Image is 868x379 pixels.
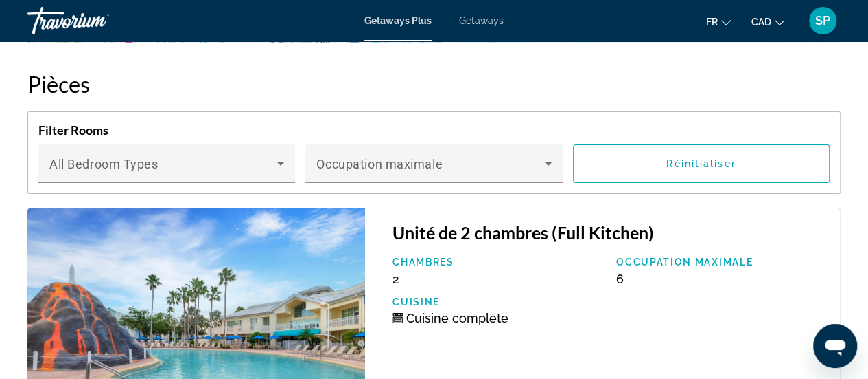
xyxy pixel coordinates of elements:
[27,70,841,98] h2: Pièces
[364,15,432,26] a: Getaways Plus
[813,324,857,368] iframe: Bouton de lancement de la fenêtre de messagerie
[392,257,602,268] p: Chambres
[392,296,602,307] p: Cuisine
[573,144,830,183] button: Réinitialiser
[805,6,841,35] button: User Menu
[666,158,736,169] span: Réinitialiser
[459,15,504,26] a: Getaways
[751,12,784,32] button: Change currency
[616,272,624,286] span: 6
[616,257,826,268] p: Occupation maximale
[751,17,771,28] span: CAD
[706,12,731,32] button: Change language
[27,3,165,39] a: Travorium
[406,311,508,325] span: Cuisine complète
[706,17,718,28] span: fr
[392,272,399,286] span: 2
[49,157,159,171] span: All Bedroom Types
[815,14,830,28] span: SP
[392,222,826,243] h3: Unité de 2 chambres (Full Kitchen)
[38,122,830,138] h4: Filter Rooms
[316,157,443,171] span: Occupation maximale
